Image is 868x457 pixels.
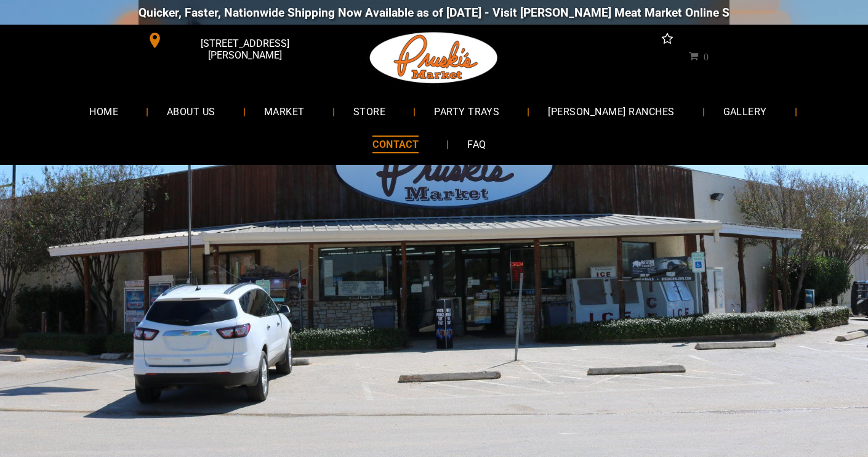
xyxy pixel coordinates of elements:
a: PARTY TRAYS [416,95,518,127]
a: HOME [71,95,137,127]
span: [STREET_ADDRESS][PERSON_NAME] [166,31,324,67]
a: [STREET_ADDRESS][PERSON_NAME] [139,31,327,50]
a: email [729,31,745,50]
a: FAQ [449,128,504,161]
span: 0 [704,51,709,61]
a: MARKET [246,95,323,127]
a: GALLERY [705,95,786,127]
a: ABOUT US [148,95,234,127]
img: Pruski-s+Market+HQ+Logo2-259w.png [368,25,500,91]
a: instagram [706,31,722,50]
a: Social network [659,31,675,50]
a: STORE [335,95,404,127]
a: [PERSON_NAME] RANCHES [529,95,693,127]
a: facebook [683,31,699,50]
a: CONTACT [354,128,437,161]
